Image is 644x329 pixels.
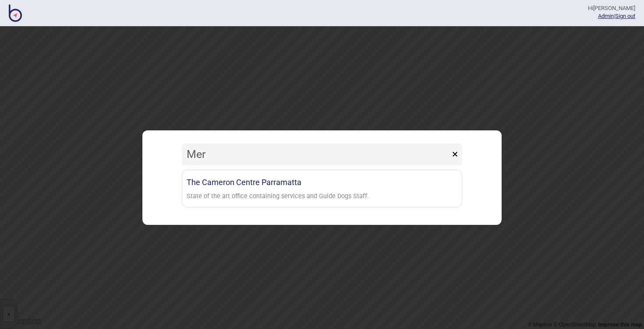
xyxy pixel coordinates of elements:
[182,143,450,165] input: Search locations by tag + name
[598,13,614,19] a: Admin
[182,170,462,208] a: The Cameron Centre ParramattaState of the art office containing services and Guide Dogs Staff.
[9,4,22,22] img: BindiMaps CMS
[615,13,635,19] button: Sign out
[588,4,635,12] div: Hi [PERSON_NAME]
[598,13,615,19] span: |
[448,143,462,165] button: ×
[187,190,369,203] div: State of the art office containing services and Guide Dogs Staff.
